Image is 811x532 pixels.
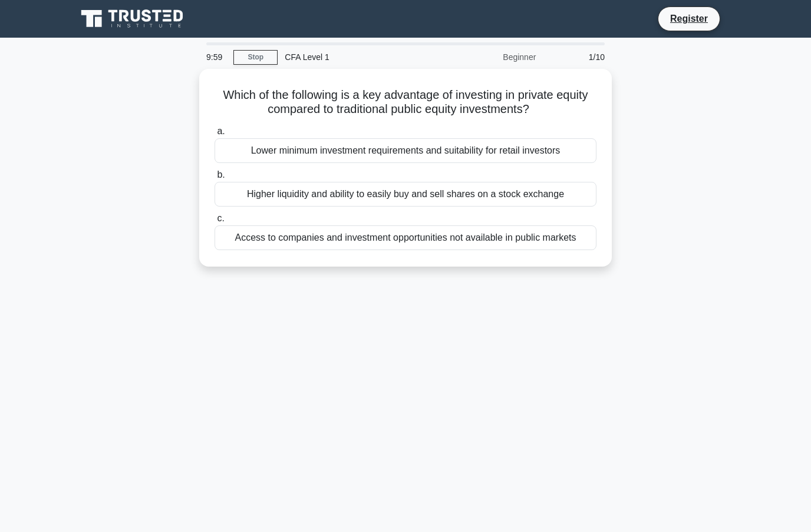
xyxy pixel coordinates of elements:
a: Stop [233,50,278,65]
div: Access to companies and investment opportunities not available in public markets [215,225,596,250]
div: 9:59 [199,45,233,69]
a: Register [663,11,715,26]
div: Beginner [440,45,543,69]
span: c. [217,213,224,223]
div: Higher liquidity and ability to easily buy and sell shares on a stock exchange [215,182,596,207]
h5: Which of the following is a key advantage of investing in private equity compared to traditional ... [213,88,598,117]
div: Lower minimum investment requirements and suitability for retail investors [215,138,596,163]
span: a. [217,126,225,136]
div: CFA Level 1 [278,45,440,69]
div: 1/10 [543,45,612,69]
span: b. [217,169,225,179]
